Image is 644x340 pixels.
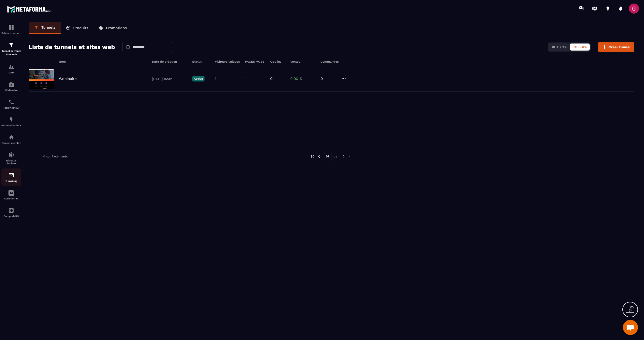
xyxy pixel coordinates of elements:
[1,89,21,92] p: Webinaire
[215,60,240,63] h6: Visiteurs uniques
[8,99,14,105] img: scheduler
[59,60,147,63] h6: Nom
[1,71,21,74] p: CRM
[8,81,14,88] img: automations
[1,180,21,182] p: E-mailing
[245,60,265,63] h6: PAGES VUES
[41,155,68,158] p: 1-1 sur 1 éléments
[8,207,14,214] img: accountant
[1,113,21,131] a: automationsautomationsAutomatisations
[290,60,315,63] h6: Ventes
[1,21,21,38] a: formationformationTableau de bord
[598,42,634,52] button: Créer tunnel
[317,154,321,159] img: prev
[1,131,21,148] a: automationsautomationsEspace membre
[1,49,21,56] p: Tunnel de vente Site web
[29,42,115,52] h2: Liste de tunnels et sites web
[61,22,93,34] a: Produits
[1,148,21,168] a: social-networksocial-networkRéseaux Sociaux
[7,5,52,14] img: logo
[348,154,352,159] img: next
[1,186,21,204] a: Assistant IA
[609,45,631,50] span: Créer tunnel
[152,60,187,63] h6: Date de création
[1,95,21,113] a: schedulerschedulerPlanificateur
[270,60,285,63] h6: Opt-ins
[1,142,21,144] p: Espace membre
[73,26,88,30] p: Produits
[8,24,14,30] img: formation
[1,60,21,78] a: formationformationCRM
[1,106,21,109] p: Planificateur
[8,42,14,48] img: formation
[29,69,54,89] img: image
[59,76,77,81] p: Webinaire
[1,204,21,221] a: accountantaccountantComptabilité
[8,172,14,178] img: email
[29,22,61,34] a: Tunnels
[290,76,315,81] p: 0,00 €
[192,60,210,63] h6: Statut
[320,76,336,81] p: 0
[215,76,216,81] p: 1
[8,134,14,140] img: automations
[1,78,21,95] a: automationsautomationsWebinaire
[270,76,272,81] p: 0
[310,154,315,159] img: prev
[320,60,339,63] h6: Commandes
[192,76,205,81] p: Active
[1,38,21,60] a: formationformationTunnel de vente Site web
[323,152,332,161] p: 01
[341,154,346,159] img: next
[245,76,247,81] p: 1
[334,154,340,158] p: de 1
[106,26,127,30] p: Promotions
[1,159,21,165] p: Réseaux Sociaux
[152,77,187,81] p: [DATE] 15:32
[549,44,570,51] button: Carte
[623,320,638,335] div: Ouvrir le chat
[1,32,21,34] p: Tableau de bord
[570,44,590,51] button: Liste
[8,117,14,123] img: automations
[8,64,14,70] img: formation
[557,45,567,49] span: Carte
[8,152,14,158] img: social-network
[1,124,21,127] p: Automatisations
[1,215,21,218] p: Comptabilité
[578,45,587,49] span: Liste
[1,197,21,200] p: Assistant IA
[41,25,56,30] p: Tunnels
[1,168,21,186] a: emailemailE-mailing
[93,22,132,34] a: Promotions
